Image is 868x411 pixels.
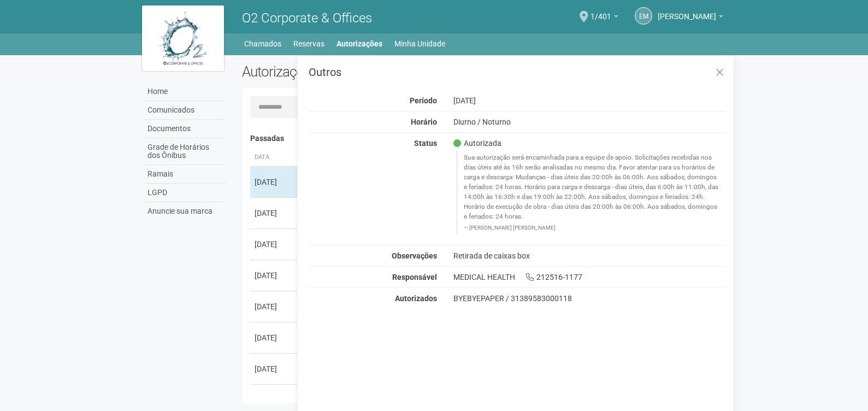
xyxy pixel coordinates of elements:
span: Autorizada [453,138,501,148]
h4: Passadas [250,134,718,143]
a: Reservas [293,36,324,51]
strong: Responsável [392,273,437,281]
strong: Autorizados [395,294,437,303]
blockquote: Sua autorização será encaminhada para a equipe de apoio. Solicitações recebidas nos dias úteis at... [456,151,726,233]
a: EM [635,7,652,25]
div: [DATE] [255,395,295,406]
a: Minha Unidade [394,36,445,51]
div: MEDICAL HEALTH 212516-1177 [445,272,734,282]
span: O2 Corporate & Offices [242,10,372,26]
div: Retirada de caixas box [445,251,734,261]
a: Chamados [244,36,281,51]
strong: Observações [392,251,437,260]
div: [DATE] [255,239,295,250]
h2: Autorizações [242,63,476,80]
div: BYEBYEPAPER / 31389583000118 [453,293,726,303]
a: Anuncie sua marca [145,202,226,220]
a: Autorizações [336,36,382,51]
span: Eloisa Mazoni Guntzel [658,2,716,21]
a: 1/401 [591,14,618,22]
div: [DATE] [255,363,295,374]
a: LGPD [145,184,226,202]
a: [PERSON_NAME] [658,14,723,22]
a: Comunicados [145,101,226,120]
a: Ramais [145,165,226,184]
div: Diurno / Noturno [445,117,734,127]
h3: Outros [309,67,725,78]
img: logo.jpg [142,5,224,71]
a: Documentos [145,120,226,138]
a: Home [145,83,226,101]
strong: Status [414,139,437,148]
div: [DATE] [255,301,295,312]
div: [DATE] [445,96,734,105]
strong: Horário [411,118,437,126]
div: [DATE] [255,270,295,281]
div: [DATE] [255,208,295,219]
div: [DATE] [255,332,295,343]
footer: [PERSON_NAME] [PERSON_NAME] [464,224,720,232]
th: Data [250,149,299,167]
span: 1/401 [591,2,611,21]
strong: Período [410,96,437,105]
div: [DATE] [255,177,295,187]
a: Grade de Horários dos Ônibus [145,138,226,165]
